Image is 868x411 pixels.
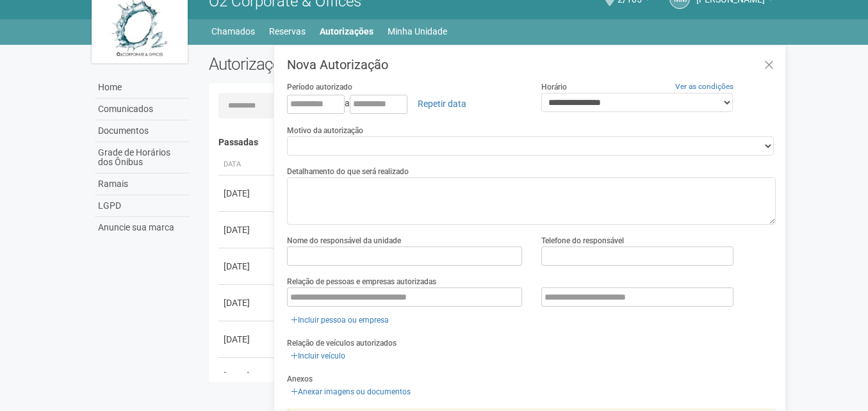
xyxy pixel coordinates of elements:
[95,99,190,120] a: Comunicados
[287,276,436,287] label: Relação de pessoas e empresas autorizadas
[388,22,447,40] a: Minha Unidade
[409,93,475,115] a: Repetir data
[95,77,190,99] a: Home
[541,235,624,246] label: Telefone do responsável
[224,369,271,382] div: [DATE]
[211,22,255,40] a: Chamados
[287,385,414,399] a: Anexar imagens ou documentos
[95,142,190,173] a: Grade de Horários dos Ônibus
[224,187,271,200] div: [DATE]
[287,93,522,115] div: a
[224,260,271,273] div: [DATE]
[287,166,409,177] label: Detalhamento do que será realizado
[95,120,190,142] a: Documentos
[95,173,190,195] a: Ramais
[287,125,363,136] label: Motivo da autorização
[209,54,483,74] h2: Autorizações
[224,296,271,309] div: [DATE]
[224,223,271,236] div: [DATE]
[269,22,306,40] a: Reservas
[320,22,373,40] a: Autorizações
[287,349,349,363] a: Incluir veículo
[95,217,190,238] a: Anuncie sua marca
[287,373,313,385] label: Anexos
[224,333,271,346] div: [DATE]
[218,154,276,175] th: Data
[287,58,776,71] h3: Nova Autorização
[675,82,733,91] a: Ver as condições
[287,337,397,349] label: Relação de veículos autorizados
[541,81,567,93] label: Horário
[287,81,352,93] label: Período autorizado
[218,138,767,147] h4: Passadas
[287,313,393,327] a: Incluir pessoa ou empresa
[287,235,401,246] label: Nome do responsável da unidade
[95,195,190,217] a: LGPD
